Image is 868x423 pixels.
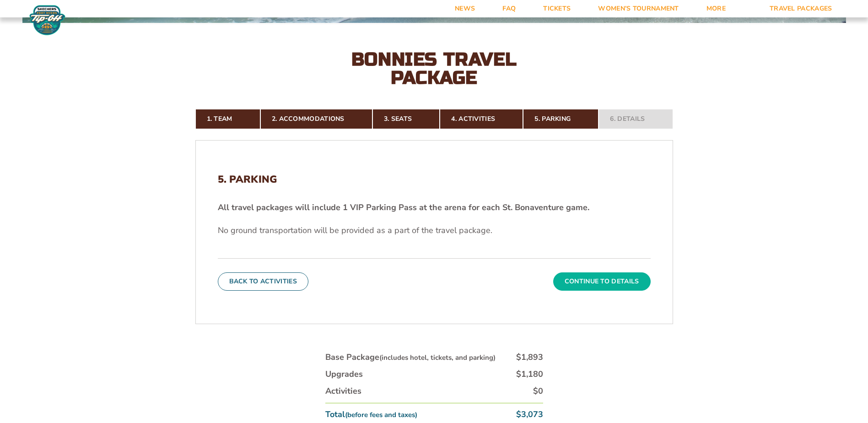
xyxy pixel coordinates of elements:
[334,50,535,87] h2: Bonnies Travel Package
[325,409,417,420] div: Total
[553,272,651,291] button: Continue To Details
[218,202,589,213] strong: All travel packages will include 1 VIP Parking Pass at the arena for each St. Bonaventure game.
[195,109,260,129] a: 1. Team
[516,409,543,420] div: $3,073
[218,272,308,291] button: Back To Activities
[27,5,67,36] img: Fort Myers Tip-Off
[218,174,651,185] h2: 5. Parking
[218,225,651,236] p: No ground transportation will be provided as a part of the travel package.
[260,109,372,129] a: 2. Accommodations
[372,109,440,129] a: 3. Seats
[516,369,543,380] div: $1,180
[325,352,496,363] div: Base Package
[325,369,363,380] div: Upgrades
[440,109,523,129] a: 4. Activities
[533,385,543,397] div: $0
[379,353,496,362] small: (includes hotel, tickets, and parking)
[516,352,543,363] div: $1,893
[325,385,361,397] div: Activities
[345,410,417,419] small: (before fees and taxes)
